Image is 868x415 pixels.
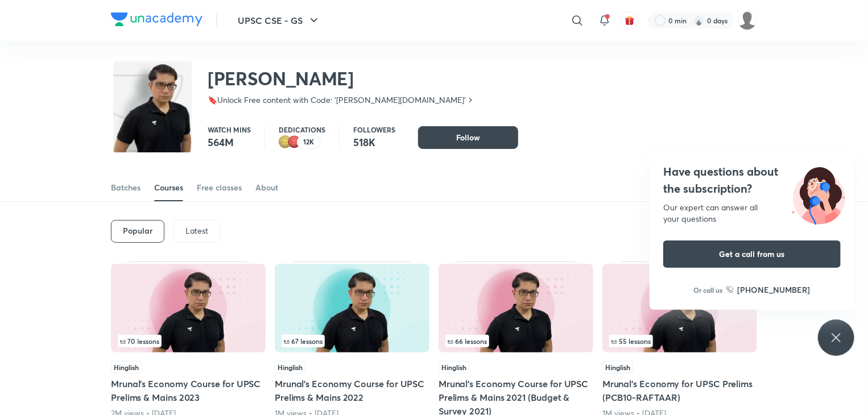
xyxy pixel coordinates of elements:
button: Follow [418,126,518,149]
div: left [445,335,586,347]
a: Courses [154,174,183,201]
img: ttu_illustration_new.svg [783,163,854,225]
img: class [113,64,192,171]
span: 55 lessons [611,338,651,345]
img: avatar [625,15,635,26]
img: Thumbnail [439,264,593,352]
div: Our expert can answer all your questions [663,202,841,225]
p: 564M [208,135,251,149]
div: infosection [118,335,259,347]
a: Company Logo [111,13,202,29]
a: Batches [111,174,140,201]
img: Company Logo [111,13,202,26]
img: Thumbnail [275,264,429,352]
div: infocontainer [609,335,750,347]
p: Watch mins [208,126,251,133]
a: [PHONE_NUMBER] [726,284,811,296]
p: Or call us [694,285,723,295]
div: infosection [445,335,586,347]
h5: Mrunal’s Economy for UPSC Prelims (PCB10-RAFTAAR) [602,377,757,404]
div: Batches [111,182,140,193]
span: Hinglish [602,361,633,374]
div: infosection [609,335,750,347]
div: About [255,182,278,193]
img: Thumbnail [111,264,266,352]
span: 70 lessons [120,338,159,345]
div: left [609,335,750,347]
p: 518K [353,135,395,149]
h2: [PERSON_NAME] [208,67,475,90]
h4: Have questions about the subscription? [663,163,841,197]
img: educator badge2 [279,135,292,149]
img: Disha Chopra [738,11,757,30]
h6: [PHONE_NUMBER] [738,284,811,296]
div: infocontainer [282,335,423,347]
div: Free classes [197,182,242,193]
p: 🔖Unlock Free content with Code: '[PERSON_NAME][DOMAIN_NAME]' [208,94,466,106]
span: Follow [456,132,480,143]
a: About [255,174,278,201]
button: avatar [621,11,639,30]
h5: Mrunal’s Economy Course for UPSC Prelims & Mains 2023 [111,377,266,404]
span: Hinglish [275,361,305,374]
span: Hinglish [439,361,469,374]
div: infocontainer [118,335,259,347]
div: Courses [154,182,183,193]
p: Dedications [279,126,325,133]
div: infosection [282,335,423,347]
div: left [282,335,423,347]
img: educator badge1 [288,135,301,149]
img: streak [693,15,705,26]
p: 12K [304,138,315,146]
button: Get a call from us [663,240,841,268]
button: UPSC CSE - GS [231,9,328,32]
img: Thumbnail [602,264,757,352]
div: left [118,335,259,347]
p: Followers [353,126,395,133]
span: 67 lessons [284,338,323,345]
a: Free classes [197,174,242,201]
p: Latest [185,226,208,235]
div: infocontainer [445,335,586,347]
h6: Popular [123,226,152,235]
span: Hinglish [111,361,142,374]
span: 66 lessons [448,338,487,345]
h5: Mrunal's Economy Course for UPSC Prelims & Mains 2022 [275,377,429,404]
